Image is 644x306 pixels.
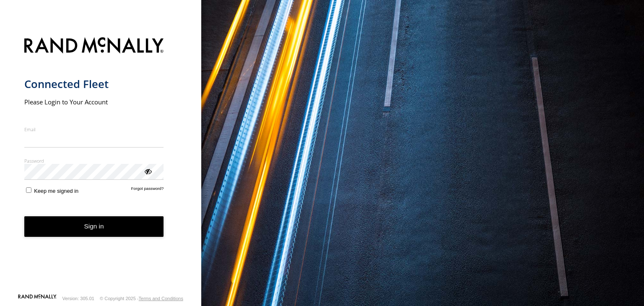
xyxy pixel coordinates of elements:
[24,126,164,132] label: Email
[26,187,31,193] input: Keep me signed in
[18,294,57,303] a: Visit our Website
[100,296,183,301] div: © Copyright 2025 -
[143,167,152,175] div: ViewPassword
[24,216,164,237] button: Sign in
[24,36,164,57] img: Rand McNally
[24,98,164,106] h2: Please Login to Your Account
[34,188,78,194] span: Keep me signed in
[131,186,164,194] a: Forgot password?
[24,158,164,164] label: Password
[62,296,94,301] div: Version: 305.01
[139,296,183,301] a: Terms and Conditions
[24,77,164,91] h1: Connected Fleet
[24,32,177,293] form: main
